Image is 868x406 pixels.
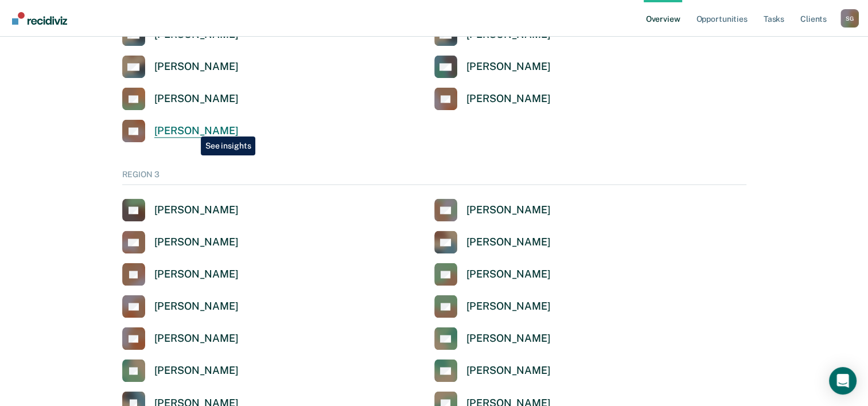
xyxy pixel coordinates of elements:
[154,124,239,138] div: [PERSON_NAME]
[434,295,551,318] a: [PERSON_NAME]
[466,236,551,249] div: [PERSON_NAME]
[434,198,551,221] a: [PERSON_NAME]
[122,198,239,221] a: [PERSON_NAME]
[122,87,239,110] a: [PERSON_NAME]
[434,87,551,110] a: [PERSON_NAME]
[154,364,239,377] div: [PERSON_NAME]
[122,327,239,350] a: [PERSON_NAME]
[154,300,239,313] div: [PERSON_NAME]
[434,359,551,382] a: [PERSON_NAME]
[122,55,239,78] a: [PERSON_NAME]
[154,204,239,217] div: [PERSON_NAME]
[154,332,239,345] div: [PERSON_NAME]
[122,359,239,382] a: [PERSON_NAME]
[122,263,239,286] a: [PERSON_NAME]
[122,295,239,318] a: [PERSON_NAME]
[466,60,551,73] div: [PERSON_NAME]
[154,236,239,249] div: [PERSON_NAME]
[466,364,551,377] div: [PERSON_NAME]
[466,204,551,217] div: [PERSON_NAME]
[122,231,239,253] a: [PERSON_NAME]
[829,367,857,395] div: Open Intercom Messenger
[434,231,551,253] a: [PERSON_NAME]
[154,60,239,73] div: [PERSON_NAME]
[840,9,859,28] button: Profile dropdown button
[154,268,239,281] div: [PERSON_NAME]
[466,300,551,313] div: [PERSON_NAME]
[840,9,859,28] div: S G
[12,12,67,25] img: Recidiviz
[122,170,746,185] div: REGION 3
[466,268,551,281] div: [PERSON_NAME]
[434,55,551,78] a: [PERSON_NAME]
[434,263,551,286] a: [PERSON_NAME]
[466,92,551,106] div: [PERSON_NAME]
[434,327,551,350] a: [PERSON_NAME]
[122,119,239,142] a: [PERSON_NAME]
[154,92,239,106] div: [PERSON_NAME]
[466,332,551,345] div: [PERSON_NAME]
